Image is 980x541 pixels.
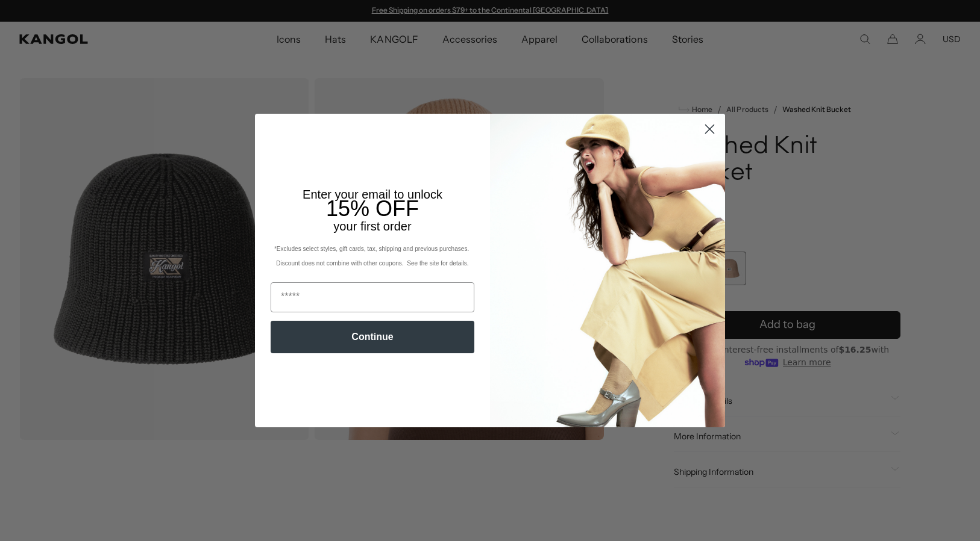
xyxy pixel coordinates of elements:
span: Enter your email to unlock [303,188,442,201]
button: Continue [271,321,474,353]
span: your first order [333,220,411,233]
span: 15% OFF [326,196,419,221]
button: Close dialog [699,119,720,140]
img: 93be19ad-e773-4382-80b9-c9d740c9197f.jpeg [490,114,725,427]
span: *Excludes select styles, gift cards, tax, shipping and previous purchases. Discount does not comb... [274,246,471,267]
input: Email [271,282,474,312]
